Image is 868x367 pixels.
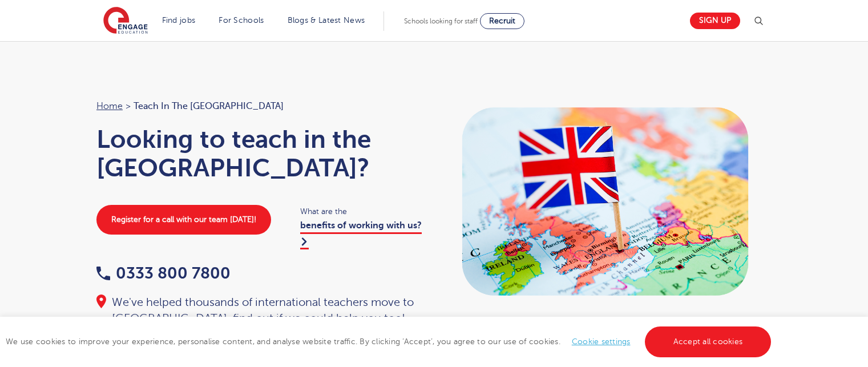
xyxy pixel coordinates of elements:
a: Register for a call with our team [DATE]! [96,205,271,235]
a: Home [96,101,123,111]
span: Schools looking for staff [404,17,478,25]
a: Accept all cookies [645,326,772,357]
span: We use cookies to improve your experience, personalise content, and analyse website traffic. By c... [6,337,774,346]
span: > [126,101,131,111]
a: Sign up [690,13,740,29]
a: benefits of working with us? [300,220,422,249]
span: Recruit [489,17,515,25]
a: 0333 800 7800 [96,264,231,282]
h1: Looking to teach in the [GEOGRAPHIC_DATA]? [96,125,423,182]
span: What are the [300,205,423,218]
img: Engage Education [103,7,148,35]
nav: breadcrumb [96,99,423,114]
span: Teach in the [GEOGRAPHIC_DATA] [134,99,284,114]
div: We've helped thousands of international teachers move to [GEOGRAPHIC_DATA], find out if we could ... [96,295,423,326]
a: Cookie settings [572,337,631,346]
a: Find jobs [162,16,196,25]
a: Recruit [480,13,524,29]
a: For Schools [219,16,264,25]
a: Blogs & Latest News [288,16,365,25]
